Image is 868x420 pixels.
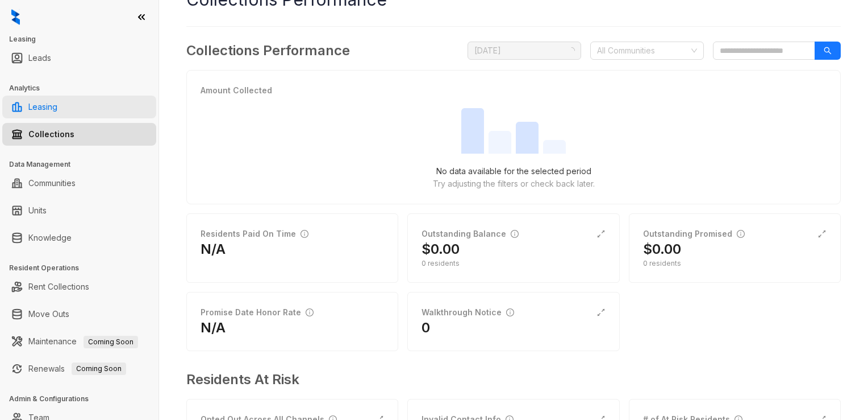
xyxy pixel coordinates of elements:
[2,96,156,118] li: Leasing
[301,230,308,238] span: info-circle
[2,123,156,146] li: Collections
[9,34,158,44] h3: Leasing
[201,228,308,240] div: Residents Paid On Time
[436,165,591,178] p: No data available for the selected period
[737,230,745,238] span: info-circle
[9,263,158,273] h3: Resident Operations
[9,159,158,170] h3: Data Management
[201,306,314,319] div: Promise Date Honor Rate
[643,240,681,258] h2: $0.00
[28,227,72,249] a: Knowledge
[2,199,156,222] li: Units
[2,172,156,195] li: Communities
[506,308,514,316] span: info-circle
[422,228,519,240] div: Outstanding Balance
[28,172,76,195] a: Communities
[28,123,74,146] a: Collections
[28,303,69,326] a: Move Outs
[84,336,138,348] span: Coming Soon
[422,240,460,258] h2: $0.00
[28,96,57,118] a: Leasing
[567,47,575,55] span: loading
[72,363,126,375] span: Coming Soon
[596,229,606,238] span: expand-alt
[28,47,51,69] a: Leads
[201,319,226,337] h2: N/A
[422,258,605,269] div: 0 residents
[9,394,158,404] h3: Admin & Configurations
[2,330,156,353] li: Maintenance
[2,357,156,380] li: Renewals
[824,47,832,55] span: search
[474,42,574,59] span: October 2025
[186,40,350,61] h3: Collections Performance
[2,227,156,249] li: Knowledge
[433,178,595,190] p: Try adjusting the filters or check back later.
[11,9,20,25] img: logo
[201,240,226,258] h2: N/A
[306,308,314,316] span: info-circle
[28,357,126,380] a: RenewalsComing Soon
[596,308,606,317] span: expand-alt
[643,228,745,240] div: Outstanding Promised
[2,275,156,298] li: Rent Collections
[511,230,519,238] span: info-circle
[643,258,827,269] div: 0 residents
[186,369,832,390] h3: Residents At Risk
[2,303,156,326] li: Move Outs
[201,85,272,95] strong: Amount Collected
[9,83,158,93] h3: Analytics
[422,306,514,319] div: Walkthrough Notice
[28,199,47,222] a: Units
[2,47,156,69] li: Leads
[28,275,89,298] a: Rent Collections
[817,229,827,238] span: expand-alt
[422,319,430,337] h2: 0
